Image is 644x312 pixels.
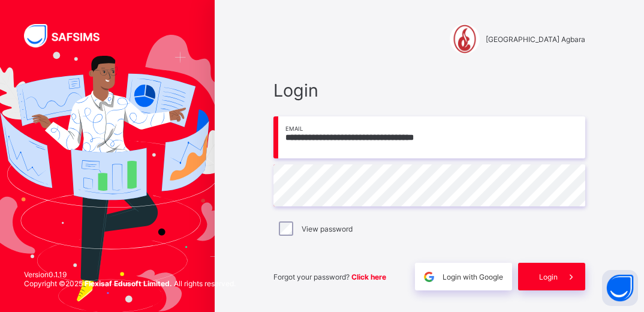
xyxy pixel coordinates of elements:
[24,279,236,288] span: Copyright © 2025 All rights reserved.
[422,270,436,284] img: google.396cfc9801f0270233282035f929180a.svg
[602,270,638,306] button: Open asap
[539,272,558,281] span: Login
[85,279,172,288] strong: Flexisaf Edusoft Limited.
[24,270,236,279] span: Version 0.1.19
[443,272,503,281] span: Login with Google
[273,272,386,281] span: Forgot your password?
[273,80,585,101] span: Login
[351,272,386,281] a: Click here
[24,24,114,47] img: SAFSIMS Logo
[486,35,585,44] span: [GEOGRAPHIC_DATA] Agbara
[302,224,353,233] label: View password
